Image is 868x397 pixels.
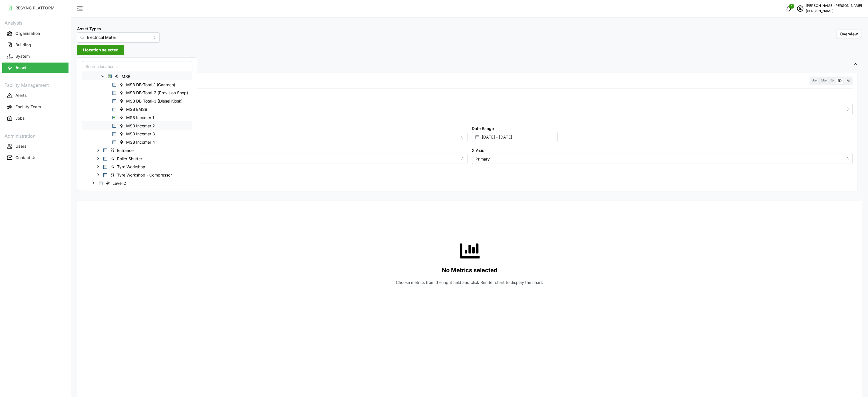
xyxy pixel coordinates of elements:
span: MSB Incomer 4 [117,139,159,145]
span: Overview [840,31,858,36]
button: Building [2,40,69,50]
span: Select MSB DB-Total-3 (Diesel Kiosk) [112,99,116,103]
p: Contact Us [15,155,37,161]
span: Select Tyre Workshop - Compressor [103,173,107,177]
span: Select Level 2 [99,182,102,185]
a: Contact Us [2,152,69,163]
span: Select MSB Incomer 4 [112,141,116,144]
span: Tyre Workshop - Compressor [117,172,172,178]
span: 0 [791,4,793,8]
span: MSB DB-Total-1 (Canteen) [126,82,175,88]
p: Asset [15,65,27,71]
button: Contact Us [2,153,69,163]
input: Select date range [472,132,558,142]
input: Search location... [82,61,192,71]
p: Organisation [15,31,40,36]
a: Asset [2,62,69,73]
span: Select MSB Incomer 1 [112,116,116,119]
a: RESYNC PLATFORM [2,2,69,14]
p: No Metrics selected [442,266,498,275]
button: Asset [2,63,69,73]
span: Tyre Workshop [108,163,149,170]
span: MSB EMSB [126,107,147,112]
a: Jobs [2,113,69,124]
input: Select chart type [86,132,468,142]
label: Date Range [472,125,494,132]
div: 1 location selected [77,57,197,190]
button: 1 location selected [77,45,124,55]
span: Select Entrance [103,149,107,152]
button: Jobs [2,113,69,124]
span: Roller Shutter [117,156,142,162]
span: 5m [813,79,818,83]
input: Select metric [96,106,843,112]
button: Settings [77,57,862,71]
span: Settings [82,57,853,71]
p: Users [15,143,27,149]
span: MSB Incomer 1 [126,115,154,121]
span: MSB EMSB [117,106,151,113]
p: Administration [2,131,69,140]
p: [PERSON_NAME] [PERSON_NAME] [806,3,862,9]
p: [PERSON_NAME] [806,9,862,14]
span: MSB [122,74,130,79]
button: RESYNC PLATFORM [2,3,69,13]
span: Entrance [117,148,134,153]
div: Settings [77,71,862,198]
span: Select Roller Shutter [103,157,107,161]
span: Roller Shutter [108,155,146,162]
label: Asset Types [77,26,101,32]
a: Organisation [2,28,69,39]
p: Analysis [2,18,69,27]
span: 1M [845,79,850,83]
span: MSB DB-Total-2 (Provision Shop) [126,90,188,96]
span: Select MSB Incomer 2 [112,124,116,128]
input: Select X axis [472,154,853,164]
a: Alerts [2,90,69,101]
span: MSB Incomer 2 [126,123,155,129]
span: MSB Incomer 1 [117,114,158,121]
p: System [15,53,30,59]
span: MSB Incomer 2 [117,122,159,129]
span: 15m [821,79,828,83]
span: 1D [838,79,842,83]
a: Building [2,39,69,51]
input: Select Y axis [86,154,468,164]
span: MSB DB-Total-1 (Canteen) [117,81,179,88]
span: Entrance [108,147,138,154]
span: Tyre Workshop [117,164,145,170]
span: Select MSB DB-Total-1 (Canteen) [112,83,116,87]
button: Facility Team [2,102,69,112]
p: Building [15,42,31,48]
span: Tyre Workshop - Compressor [108,171,176,178]
p: RESYNC PLATFORM [15,5,55,11]
span: MSB [112,73,134,80]
span: Select MSB [108,75,112,78]
span: Select MSB Incomer 3 [112,132,116,136]
span: Select MSB DB-Total-2 (Provision Shop) [112,91,116,95]
p: Facility Management [2,81,69,89]
span: Level 2 [112,181,126,186]
span: Select MSB EMSB [112,107,116,111]
p: Jobs [15,115,25,121]
button: System [2,51,69,61]
p: *You can only select a maximum of 5 metrics [86,115,853,120]
span: MSB Incomer 3 [126,131,155,137]
span: MSB DB-Total-3 (Diesel Kiosk) [126,98,183,104]
span: MSB DB-Total-3 (Diesel Kiosk) [117,97,187,104]
p: Facility Team [15,104,41,110]
span: 1 location selected [82,45,118,55]
span: 1h [831,79,835,83]
label: X Axis [472,147,485,154]
span: MSB Incomer 4 [126,139,155,145]
button: Organisation [2,28,69,39]
span: MSB Incomer 3 [117,130,159,137]
button: Users [2,141,69,151]
span: MSB DB-Total-2 (Provision Shop) [117,89,192,96]
p: Choose metrics from the input field and click Render chart to display the chart. [396,280,543,285]
a: Users [2,141,69,152]
p: Alerts [15,93,27,98]
button: Alerts [2,91,69,101]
